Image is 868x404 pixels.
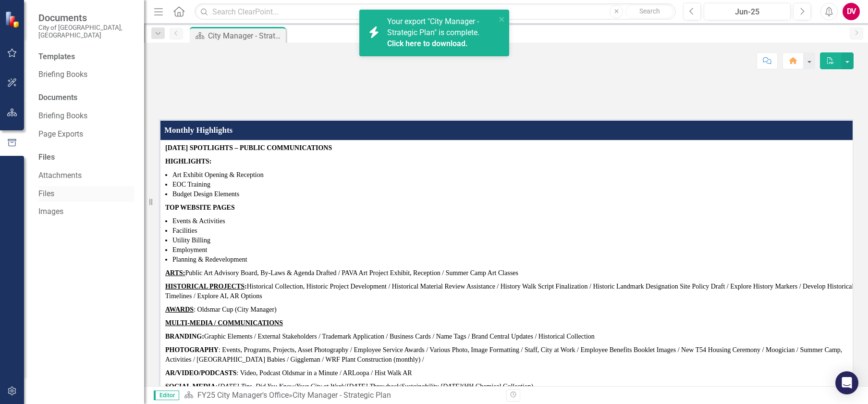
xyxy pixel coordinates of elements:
[38,51,134,63] div: Templates
[154,391,179,400] span: Editor
[172,170,861,180] li: Art Exhibit Opening & Reception
[165,283,245,290] u: HISTORICAL PROJECTS
[172,180,861,189] li: EOC Training
[346,383,399,390] em: [DATE] Throwback
[707,6,787,18] div: Jun-25
[218,383,294,390] em: [DATE] Tips, Did You Know
[38,12,134,24] span: Documents
[296,383,344,390] em: Your City at Work
[184,390,499,401] div: »
[165,144,332,151] strong: [DATE] SPOTLIGHTS – PUBLIC COMMUNICATIONS
[38,206,134,217] a: Images
[197,391,289,400] a: FY25 City Manager's Office
[165,158,211,165] strong: HIGHLIGHTS:
[172,236,861,245] li: Utility Billing
[172,255,861,265] li: Planning & Redevelopment
[165,280,861,303] p: Historical Collection, Historic Project Development / Historical Material Review Assistance / His...
[172,226,861,236] li: Facilities
[843,3,860,20] button: DV
[165,204,235,211] strong: TOP WEBSITE PAGES
[38,189,134,200] a: Files
[402,383,462,390] em: Sustainability [DATE]
[293,391,391,400] div: City Manager - Strategic Plan
[165,330,861,343] p: Graphic Elements / External Stakeholders / Trademark Application / Business Cards / Name Tags / B...
[38,111,134,122] a: Briefing Books
[165,346,219,353] strong: PHOTOGRAPHY
[165,369,237,377] strong: AR/VIDEO/PODCASTS
[387,17,493,50] span: Your export "City Manager - Strategic Plan" is complete.
[165,333,204,340] strong: BRANDING:
[38,129,134,140] a: Page Exports
[387,39,468,48] a: Click here to download.
[165,303,861,316] p: : Oldsmar Cup (City Manager)
[165,283,247,290] strong: :
[165,269,185,277] u: ARTS:
[208,30,283,42] div: City Manager - Strategic Plan
[704,3,791,20] button: Jun-25
[38,152,134,163] div: Files
[4,10,22,28] img: ClearPoint Strategy
[165,343,861,366] p: : Events, Programs, Projects, Asset Photography / Employee Service Awards / Various Photo, Image ...
[38,170,134,181] a: Attachments
[38,92,134,103] div: Documents
[165,306,194,313] u: AWARDS
[38,69,134,80] a: Briefing Books
[165,383,216,390] strong: SOCIAL MEDIA
[165,266,861,280] p: Public Art Advisory Board, By-Laws & Agenda Drafted / PAVA Art Project Exhibit, Reception / Summe...
[172,245,861,255] li: Employment
[639,7,660,15] span: Search
[499,13,505,25] button: close
[165,366,861,380] p: : Video, Podcast Oldsmar in a Minute / ARLoopa / Hist Walk AR
[625,5,673,18] button: Search
[172,216,861,226] li: Events & Activities
[172,189,861,199] li: Budget Design Elements
[835,371,858,394] div: Open Intercom Messenger
[38,24,134,39] small: City of [GEOGRAPHIC_DATA], [GEOGRAPHIC_DATA]
[195,3,676,20] input: Search ClearPoint...
[165,319,283,327] u: MULTI-MEDIA / COMMUNICATIONS
[165,380,861,393] p: : / / / (HH Chemical Collection)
